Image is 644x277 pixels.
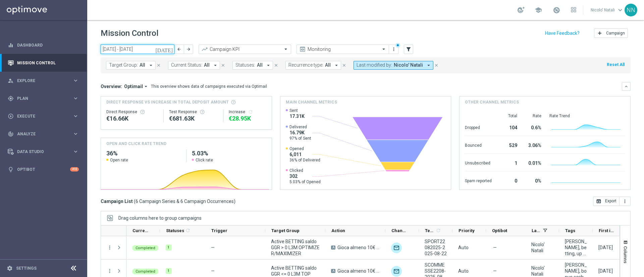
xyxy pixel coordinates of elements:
[110,157,128,163] span: Open rate
[406,46,412,52] i: filter_alt
[177,47,181,52] i: arrow_back
[118,215,202,221] div: Row Groups
[235,62,255,68] span: Statuses:
[465,99,519,105] h4: Other channel metrics
[107,245,113,251] button: more_vert
[596,199,601,204] i: open_in_browser
[325,62,331,68] span: All
[17,36,79,54] a: Dashboard
[289,151,320,157] span: 6,011
[265,62,271,68] i: arrow_drop_down
[7,60,79,66] div: Mission Control
[229,115,266,123] div: €28,954
[186,47,191,52] i: arrow_forward
[465,139,492,150] div: Bounced
[8,95,14,101] i: gps_fixed
[16,266,37,270] a: Settings
[72,113,79,119] i: keyboard_arrow_right
[257,62,263,68] span: All
[7,114,79,119] div: play_circle_outline Execute keyboard_arrow_right
[211,245,215,250] span: —
[525,175,541,186] div: 0%
[594,28,628,38] button: add Campaign
[525,122,541,132] div: 0.6%
[72,148,79,155] i: keyboard_arrow_right
[598,268,613,274] div: 22 Aug 2025, Friday
[221,63,225,68] i: close
[184,227,191,234] span: Calculate column
[7,265,13,271] i: settings
[106,115,158,123] div: €16,660
[7,96,79,101] button: gps_fixed Plan keyboard_arrow_right
[622,82,631,91] button: keyboard_arrow_down
[248,109,253,115] i: refresh
[598,245,613,251] div: 22 Aug 2025, Friday
[391,266,402,277] img: Optimail
[426,62,432,68] i: arrow_drop_down
[435,227,441,234] span: Calculate column
[289,130,311,136] span: 16.79K
[7,131,79,137] button: track_changes Analyze keyboard_arrow_right
[154,45,174,55] button: [DATE]
[101,236,126,260] div: Press SPACE to select this row.
[169,115,218,123] div: €681,627
[70,167,79,171] div: +10
[436,228,441,233] i: refresh
[17,150,72,154] span: Data Studio
[597,30,602,36] i: add
[525,113,541,119] div: Rate
[7,43,79,48] button: equalizer Dashboard
[404,45,413,54] button: filter_alt
[342,63,346,68] i: close
[590,5,625,15] a: Nicolo' Natalikeyboard_arrow_down
[299,46,306,53] i: preview
[433,62,439,69] button: close
[465,175,492,186] div: Spam reported
[211,228,227,233] span: Trigger
[394,62,423,68] span: Nicolo' Natali
[72,77,79,84] i: keyboard_arrow_right
[72,131,79,137] i: keyboard_arrow_right
[395,43,400,48] div: There are unsaved changes
[132,245,159,251] colored-tag: Completed
[185,228,191,233] i: refresh
[211,268,215,274] span: —
[493,245,497,251] span: —
[341,62,347,69] button: close
[196,157,213,163] span: Click rate
[17,79,72,83] span: Explore
[391,243,402,253] img: Optimail
[8,131,72,137] div: Analyze
[354,61,433,70] button: Last modified by: Nicolo' Natali arrow_drop_down
[17,160,70,178] a: Optibot
[289,124,311,130] span: Delivered
[273,62,279,69] button: close
[274,63,278,68] i: close
[7,167,79,172] button: lightbulb Optibot +10
[289,108,305,113] span: Sent
[286,99,337,105] h4: Main channel metrics
[331,228,345,233] span: Action
[271,228,300,233] span: Target Group
[620,197,631,206] button: more_vert
[289,146,320,151] span: Opened
[465,157,492,168] div: Unsubscribed
[390,45,397,53] button: more_vert
[425,228,435,233] span: Templates
[169,109,218,115] div: Test Response
[391,228,408,233] span: Channel
[500,175,517,186] div: 0
[166,228,184,233] span: Statuses
[593,197,620,206] button: open_in_browser Export
[8,78,72,84] div: Explore
[232,61,273,70] button: Statuses: All arrow_drop_down
[623,246,628,263] span: Columns
[101,198,235,204] h3: Campaign List
[136,198,234,204] span: 6 Campaign Series & 6 Campaign Occurrences
[156,62,162,69] button: close
[143,83,149,89] i: arrow_drop_down
[532,228,540,233] span: Last Modified By
[500,157,517,168] div: 1
[493,268,497,274] span: —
